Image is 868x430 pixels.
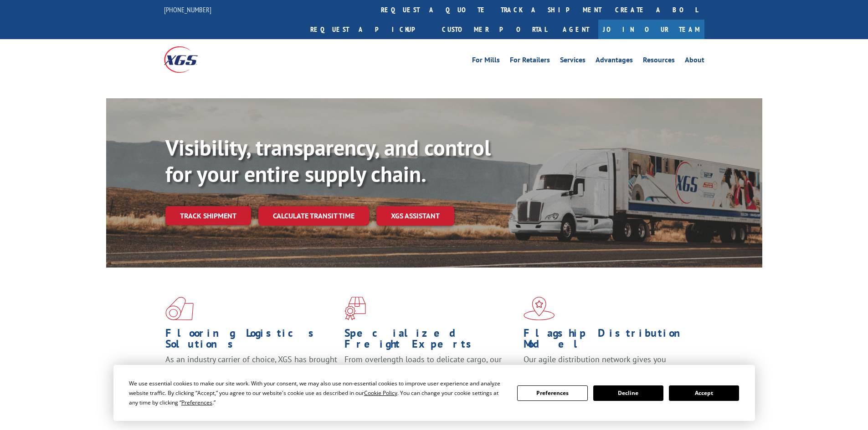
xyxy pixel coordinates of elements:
img: xgs-icon-focused-on-flooring-red [344,297,366,320]
a: Join Our Team [598,20,704,39]
a: Calculate transit time [258,206,369,226]
div: We use essential cookies to make our site work. With your consent, we may also use non-essential ... [129,379,506,407]
a: Customer Portal [435,20,554,39]
button: Preferences [517,385,587,401]
a: [PHONE_NUMBER] [164,5,211,14]
div: Cookie Consent Prompt [113,365,755,421]
a: About [685,56,704,66]
b: Visibility, transparency, and control for your entire supply chain. [165,133,491,188]
span: As an industry carrier of choice, XGS has brought innovation and dedication to flooring logistics... [165,354,337,386]
button: Accept [669,385,739,401]
span: Cookie Policy [364,389,397,397]
a: XGS ASSISTANT [376,206,454,226]
img: xgs-icon-total-supply-chain-intelligence-red [165,297,194,320]
a: Services [560,56,586,66]
span: Our agile distribution network gives you nationwide inventory management on demand. [524,354,691,375]
a: Request a pickup [303,20,435,39]
a: Advantages [596,56,633,66]
a: Agent [554,20,598,39]
h1: Flagship Distribution Model [524,328,696,354]
p: From overlength loads to delicate cargo, our experienced staff knows the best way to move your fr... [344,354,517,395]
a: Resources [643,56,675,66]
img: xgs-icon-flagship-distribution-model-red [524,297,555,320]
h1: Flooring Logistics Solutions [165,328,338,354]
h1: Specialized Freight Experts [344,328,517,354]
a: Track shipment [165,206,251,225]
button: Decline [593,385,663,401]
span: Preferences [181,399,212,406]
a: For Mills [472,56,500,66]
a: For Retailers [510,56,550,66]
